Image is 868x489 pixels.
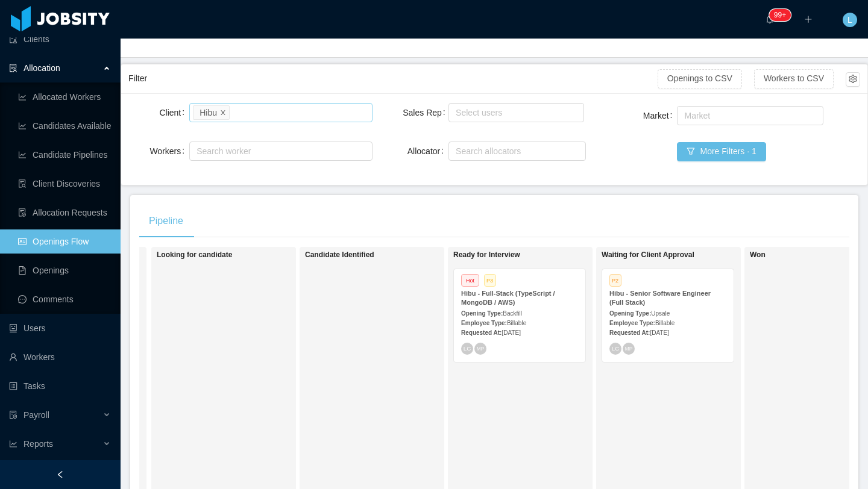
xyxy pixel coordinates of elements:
h1: Ready for Interview [453,251,622,260]
label: Workers [149,146,189,156]
label: Client [159,108,189,117]
h1: Candidate Identified [305,251,474,260]
span: P2 [609,274,621,287]
strong: Employee Type: [609,320,655,326]
label: Market [643,111,678,120]
button: icon: setting [846,72,860,87]
a: icon: line-chartCandidate Pipelines [18,143,111,167]
span: MP [477,346,484,351]
strong: Opening Type: [461,310,503,317]
li: Hibu [193,105,230,120]
div: Search worker [197,145,354,157]
strong: Employee Type: [461,320,507,326]
div: Filter [128,67,658,90]
strong: Requested At: [609,329,650,336]
span: Backfill [503,310,522,317]
span: Billable [507,320,526,326]
div: Market [684,110,811,122]
button: icon: filterMore Filters · 1 [677,142,766,161]
div: Hibu [200,106,217,119]
strong: Hibu - Senior Software Engineer (Full Stack) [609,290,711,306]
strong: Hibu - Full-Stack (TypeScript / MongoDB / AWS) [461,290,555,306]
a: icon: idcardOpenings Flow [18,229,111,254]
a: icon: auditClients [9,27,111,51]
input: Allocator [452,144,459,158]
span: LC [612,345,620,352]
div: Select users [456,107,571,119]
span: LC [464,345,471,352]
a: icon: file-doneAllocation Requests [18,201,111,225]
button: Openings to CSV [658,69,742,89]
sup: 120 [769,9,791,21]
input: Workers [193,144,200,158]
i: icon: close [220,109,226,116]
h1: Waiting for Client Approval [602,251,770,260]
a: icon: line-chartCandidates Available [18,114,111,138]
input: Client [232,105,239,120]
i: icon: plus [804,15,813,23]
label: Allocator [407,146,448,156]
a: icon: messageComments [18,287,111,311]
span: Upsale [651,310,670,317]
span: Hot [461,274,479,287]
i: icon: solution [9,64,17,72]
h1: Looking for candidate [157,251,325,260]
i: icon: line-chart [9,440,17,448]
a: icon: file-textOpenings [18,258,111,282]
span: L [848,13,852,27]
a: icon: profileTasks [9,374,111,398]
span: Reports [24,439,53,449]
span: P3 [484,274,496,287]
div: Pipeline [139,204,193,238]
i: icon: file-protect [9,411,17,419]
i: icon: bell [766,15,774,23]
div: Search allocators [456,145,573,157]
input: Sales Rep [452,105,459,120]
span: MP [625,346,632,351]
label: Sales Rep [403,108,450,117]
span: [DATE] [650,329,668,336]
button: Workers to CSV [754,69,834,89]
a: icon: line-chartAllocated Workers [18,85,111,109]
a: icon: userWorkers [9,345,111,369]
span: Billable [655,320,675,326]
strong: Requested At: [461,329,502,336]
span: Allocation [24,63,60,73]
input: Market [681,108,687,123]
a: icon: file-searchClient Discoveries [18,172,111,196]
strong: Opening Type: [609,310,651,317]
span: [DATE] [502,329,520,336]
a: icon: robotUsers [9,316,111,340]
span: Payroll [24,410,49,420]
